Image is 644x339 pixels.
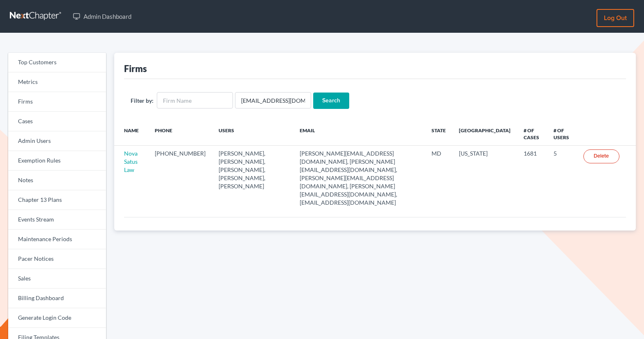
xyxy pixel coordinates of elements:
[8,190,106,210] a: Chapter 13 Plans
[452,122,517,146] th: [GEOGRAPHIC_DATA]
[8,289,106,308] a: Billing Dashboard
[8,308,106,328] a: Generate Login Code
[131,96,154,105] label: Filter by:
[8,151,106,171] a: Exemption Rules
[8,53,106,72] a: Top Customers
[8,72,106,92] a: Metrics
[124,63,147,75] div: Firms
[8,112,106,131] a: Cases
[212,146,293,210] td: [PERSON_NAME], [PERSON_NAME], [PERSON_NAME], [PERSON_NAME], [PERSON_NAME]
[157,92,233,108] input: Firm Name
[212,122,293,146] th: Users
[597,9,634,27] a: Log out
[8,92,106,112] a: Firms
[148,122,212,146] th: Phone
[114,122,148,146] th: Name
[313,93,349,109] input: Search
[517,146,547,210] td: 1681
[583,149,619,163] a: Delete
[452,146,517,210] td: [US_STATE]
[69,9,136,24] a: Admin Dashboard
[8,210,106,230] a: Events Stream
[547,122,577,146] th: # of Users
[8,171,106,190] a: Notes
[425,122,452,146] th: State
[8,269,106,289] a: Sales
[425,146,452,210] td: MD
[293,146,425,210] td: [PERSON_NAME][EMAIL_ADDRESS][DOMAIN_NAME], [PERSON_NAME][EMAIL_ADDRESS][DOMAIN_NAME], [PERSON_NAM...
[517,122,547,146] th: # of Cases
[124,150,138,173] a: Nova Satus Law
[293,122,425,146] th: Email
[235,92,311,108] input: Users
[148,146,212,210] td: [PHONE_NUMBER]
[8,230,106,249] a: Maintenance Periods
[8,249,106,269] a: Pacer Notices
[8,131,106,151] a: Admin Users
[547,146,577,210] td: 5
